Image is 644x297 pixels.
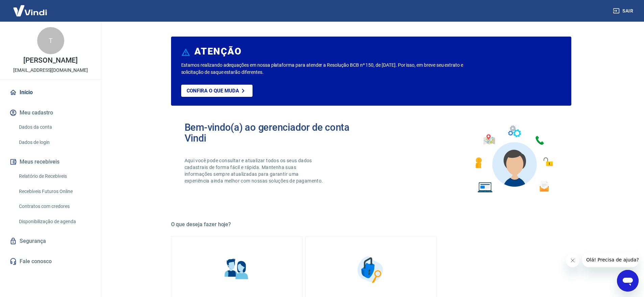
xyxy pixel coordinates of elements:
a: Dados da conta [16,120,93,134]
div: T [37,27,64,54]
a: Confira o que muda [181,85,253,97]
p: Aqui você pode consultar e atualizar todos os seus dados cadastrais de forma fácil e rápida. Mant... [185,157,325,184]
a: Dados de login [16,135,93,149]
iframe: Fechar mensagem [566,254,579,267]
p: [PERSON_NAME] [23,57,77,64]
span: Olá! Precisa de ajuda? [4,5,57,10]
img: Informações pessoais [220,253,254,287]
button: Meu cadastro [8,105,93,120]
button: Meus recebíveis [8,154,93,169]
a: Recebíveis Futuros Online [16,185,93,198]
p: [EMAIL_ADDRESS][DOMAIN_NAME] [13,67,88,74]
p: Estamos realizando adequações em nossa plataforma para atender a Resolução BCB nº 150, de [DATE].... [181,62,485,76]
img: Segurança [354,253,388,287]
button: Sair [612,5,636,17]
img: Vindi [8,0,52,21]
iframe: Botão para abrir a janela de mensagens [617,270,639,292]
a: Fale conosco [8,254,93,269]
h2: Bem-vindo(a) ao gerenciador de conta Vindi [185,122,371,144]
h6: ATENÇÃO [194,48,241,55]
a: Relatório de Recebíveis [16,169,93,183]
a: Disponibilização de agenda [16,215,93,229]
img: Imagem de um avatar masculino com diversos icones exemplificando as funcionalidades do gerenciado... [469,122,558,197]
a: Segurança [8,234,93,249]
iframe: Mensagem da empresa [582,252,639,267]
h5: O que deseja fazer hoje? [171,221,571,228]
p: Confira o que muda [187,88,239,94]
a: Início [8,85,93,100]
a: Contratos com credores [16,199,93,213]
